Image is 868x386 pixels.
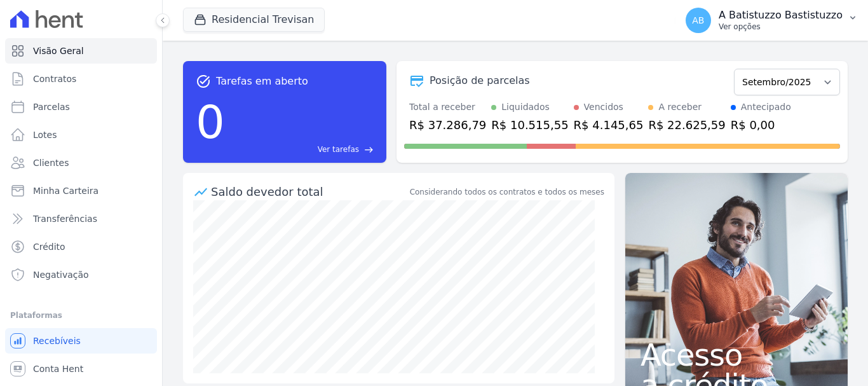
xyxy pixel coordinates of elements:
[584,100,623,114] div: Vencidos
[10,308,152,323] div: Plataformas
[211,183,407,200] div: Saldo devedor total
[675,3,868,38] button: AB A Batistuzzo Bastistuzzo Ver opções
[5,38,157,64] a: Visão Geral
[183,8,325,32] button: Residencial Trevisan
[648,116,725,134] div: R$ 22.625,59
[574,116,644,134] div: R$ 4.145,65
[33,100,70,113] span: Parcelas
[33,240,65,253] span: Crédito
[33,212,97,225] span: Transferências
[741,100,791,114] div: Antecipado
[409,100,486,114] div: Total a receber
[430,73,530,88] div: Posição de parcelas
[196,74,211,89] span: task_alt
[719,22,843,32] p: Ver opções
[5,206,157,231] a: Transferências
[5,356,157,382] a: Conta Hent
[658,100,702,114] div: A receber
[33,268,89,281] span: Negativação
[719,9,843,22] p: A Batistuzzo Bastistuzzo
[409,116,486,134] div: R$ 37.286,79
[364,145,374,155] span: east
[641,340,832,370] span: Acesso
[5,234,157,259] a: Crédito
[692,16,704,25] span: AB
[230,144,374,155] a: Ver tarefas east
[501,100,550,114] div: Liquidados
[5,328,157,354] a: Recebíveis
[33,184,98,197] span: Minha Carteira
[5,150,157,176] a: Clientes
[33,72,76,85] span: Contratos
[5,262,157,287] a: Negativação
[33,156,69,169] span: Clientes
[5,66,157,92] a: Contratos
[318,144,359,155] span: Ver tarefas
[5,122,157,148] a: Lotes
[216,74,308,89] span: Tarefas em aberto
[196,89,225,155] div: 0
[491,116,568,134] div: R$ 10.515,55
[33,45,84,57] span: Visão Geral
[410,186,604,198] div: Considerando todos os contratos e todos os meses
[5,178,157,203] a: Minha Carteira
[731,116,791,134] div: R$ 0,00
[33,334,81,347] span: Recebíveis
[33,362,83,375] span: Conta Hent
[33,128,57,141] span: Lotes
[5,94,157,120] a: Parcelas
